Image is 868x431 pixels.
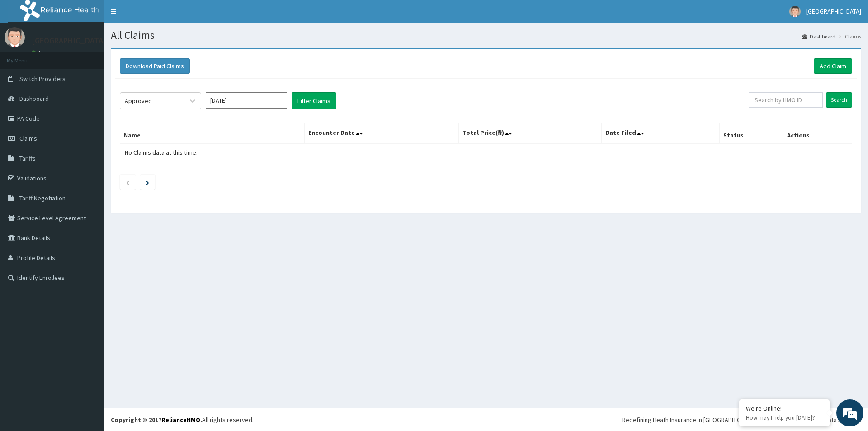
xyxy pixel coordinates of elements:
[746,414,823,422] p: How may I help you today?
[836,33,861,40] li: Claims
[292,92,336,109] button: Filter Claims
[19,134,37,142] span: Claims
[789,6,801,17] img: User Image
[146,178,149,186] a: Next page
[746,404,823,412] div: We're Online!
[111,29,861,41] h1: All Claims
[111,416,202,424] strong: Copyright © 2017 .
[19,95,49,103] span: Dashboard
[19,75,66,83] span: Switch Providers
[802,33,835,40] a: Dashboard
[32,49,53,56] a: Online
[783,123,852,144] th: Actions
[601,123,719,144] th: Date Filed
[32,37,106,45] p: [GEOGRAPHIC_DATA]
[126,178,130,186] a: Previous page
[458,123,601,144] th: Total Price(₦)
[826,92,852,108] input: Search
[719,123,783,144] th: Status
[5,27,25,47] img: User Image
[19,154,36,162] span: Tariffs
[120,58,190,74] button: Download Paid Claims
[806,7,861,15] span: [GEOGRAPHIC_DATA]
[206,92,287,109] input: Select Month and Year
[814,58,852,74] a: Add Claim
[125,148,198,156] span: No Claims data at this time.
[749,92,823,108] input: Search by HMO ID
[125,96,152,105] div: Approved
[622,415,861,424] div: Redefining Heath Insurance in [GEOGRAPHIC_DATA] using Telemedicine and Data Science!
[304,123,458,144] th: Encounter Date
[104,408,868,431] footer: All rights reserved.
[19,194,66,202] span: Tariff Negotiation
[120,123,305,144] th: Name
[161,416,200,424] a: RelianceHMO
